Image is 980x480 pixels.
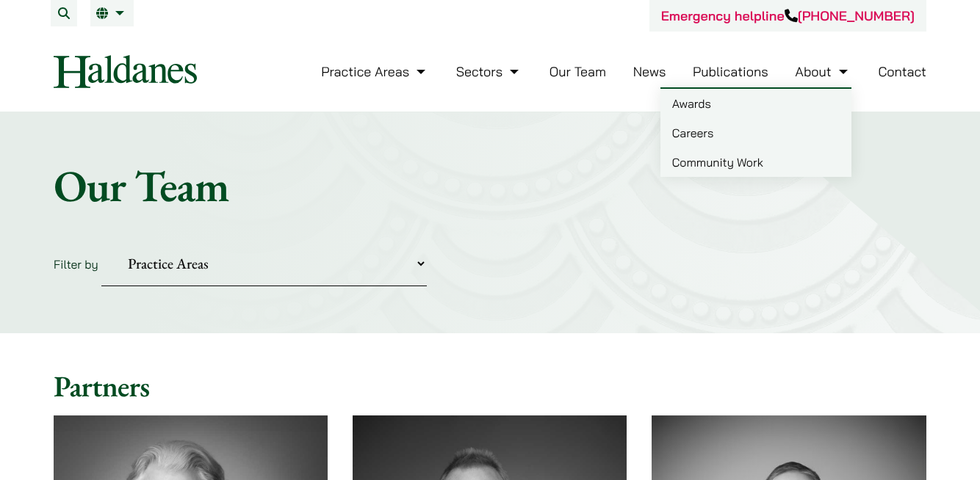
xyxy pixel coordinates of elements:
[321,63,429,80] a: Practice Areas
[661,7,915,24] a: Emergency helpline[PHONE_NUMBER]
[660,89,851,118] a: Awards
[550,63,606,80] a: Our Team
[795,63,851,80] a: About
[633,63,666,80] a: News
[96,7,128,19] a: EN
[54,55,197,88] img: Logo of Haldanes
[660,148,851,177] a: Community Work
[456,63,522,80] a: Sectors
[693,63,768,80] a: Publications
[878,63,926,80] a: Contact
[54,257,98,272] label: Filter by
[54,368,926,404] h2: Partners
[54,159,926,212] h1: Our Team
[660,118,851,148] a: Careers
